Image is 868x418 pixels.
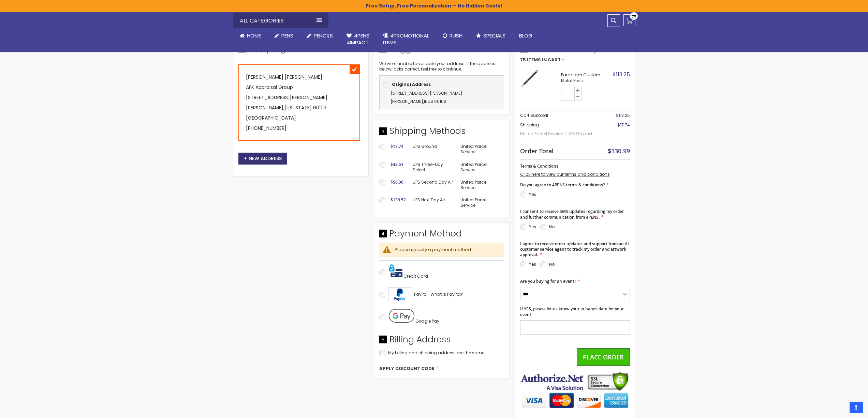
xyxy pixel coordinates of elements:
button: Place Order [577,348,630,366]
td: United Parcel Service [457,158,504,176]
span: $43.51 [391,161,403,167]
a: 75 [623,14,635,26]
img: Pay with credit card [389,264,402,278]
span: 75 [631,14,636,20]
td: UPS Three-Day Select [409,158,457,176]
strong: Order Total [520,146,554,155]
td: UPS Second Day Air [409,176,457,194]
span: Rush [450,32,462,39]
span: [STREET_ADDRESS][PERSON_NAME] [391,90,462,96]
label: Yes [529,261,536,267]
label: No [549,261,555,267]
a: Top [850,402,863,413]
div: [PERSON_NAME] [PERSON_NAME] AFK Appraisal Group [STREET_ADDRESS][PERSON_NAME] [PERSON_NAME] , 601... [238,64,360,141]
span: $113.25 [613,71,630,78]
a: Blog [512,28,539,43]
div: , [383,89,500,106]
span: Are you buying for an event? [520,278,576,284]
span: [PERSON_NAME] [391,98,423,104]
td: United Parcel Service [457,176,504,194]
label: Yes [529,191,536,197]
span: Google Pay [415,318,439,324]
p: We were unable to validate your address. If the address below looks correct, feel free to continue. [379,61,504,72]
span: Blog [519,32,532,39]
span: $139.52 [391,197,406,203]
div: Shipping Methods [379,125,504,140]
span: PayPal [414,291,428,297]
span: [US_STATE] [284,104,312,111]
span: Home [247,32,261,39]
img: Acceptance Mark [388,287,411,302]
span: Please specify a payment method. [395,246,472,253]
td: UPS Next Day Air [409,194,457,212]
td: United Parcel Service [457,140,504,158]
span: Items in Cart [527,58,561,62]
a: Pens [268,28,300,43]
img: Pay with Google Pay [389,309,414,323]
a: Pencils [300,28,340,43]
th: Cart Subtotal [520,110,596,120]
span: 4Pens 4impact [347,32,369,46]
span: I agree to receive order updates and support from an AI customer service agent to track my order ... [520,241,629,258]
td: UPS Ground [409,140,457,158]
span: 4PROMOTIONAL ITEMS [383,32,429,46]
span: Pencils [314,32,333,39]
a: Rush [436,28,469,43]
div: All Categories [233,13,328,28]
div: Billing Address [379,334,504,349]
span: IL [424,98,427,104]
a: What is PayPal? [430,290,463,298]
span: New Address [244,155,282,162]
img: Paragon Plus-Black [520,69,539,88]
strong: Paradigm Custom Metal Pens [561,72,611,83]
a: Home [233,28,268,43]
a: Click here to view our terms and conditions [520,171,610,177]
span: 75 [520,58,526,62]
a: 4Pens4impact [340,28,376,50]
span: Do you agree to 4PENS terms & conditions? [520,182,605,188]
span: United Parcel Service - UPS Ground [520,128,596,140]
a: [PHONE_NUMBER] [246,125,286,131]
span: Place Order [583,353,624,361]
span: Terms & Conditions [520,163,558,169]
label: No [549,224,555,230]
button: New Address [238,153,287,165]
a: 4PROMOTIONALITEMS [376,28,436,50]
span: My billing and shipping address are the same [388,350,484,356]
span: Specials [483,32,505,39]
span: Shipping [520,122,539,128]
span: If YES, please let us know your in hands date for your event [520,306,624,317]
span: Pens [281,32,293,39]
span: I consent to receive SMS updates regarding my order and further communication from 4PENS. [520,208,624,220]
a: Specials [469,28,512,43]
span: $17.74 [391,143,403,149]
span: Apply Discount Code [379,366,434,372]
b: Original Address [392,81,431,87]
td: United Parcel Service [457,194,504,212]
span: $17.74 [617,122,630,128]
span: What is PayPal? [430,291,463,297]
span: $130.99 [608,147,630,155]
label: Yes [529,224,536,230]
span: $56.30 [391,179,403,185]
div: Payment Method [379,228,504,243]
span: $113.25 [616,112,630,118]
span: US [428,98,433,104]
span: Credit Card [403,273,428,279]
span: 60103 [434,98,446,104]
